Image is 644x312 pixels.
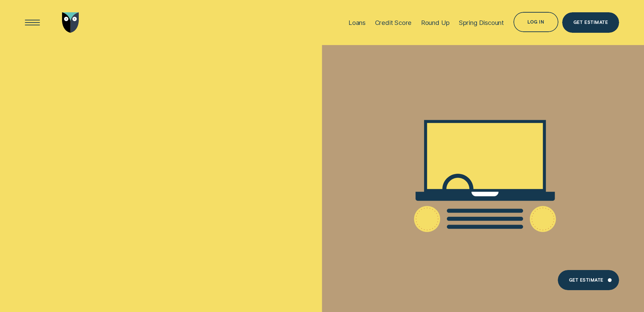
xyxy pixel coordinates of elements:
h4: Get there faster [25,130,220,193]
a: Get Estimate [562,12,619,32]
div: Spring Discount [459,19,504,27]
a: Get Estimate [558,270,619,290]
div: Round Up [421,19,450,27]
button: Open Menu [22,12,42,32]
div: Loans [348,19,365,27]
div: Credit Score [375,19,412,27]
img: Wisr [62,12,79,32]
button: Log in [513,12,558,32]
